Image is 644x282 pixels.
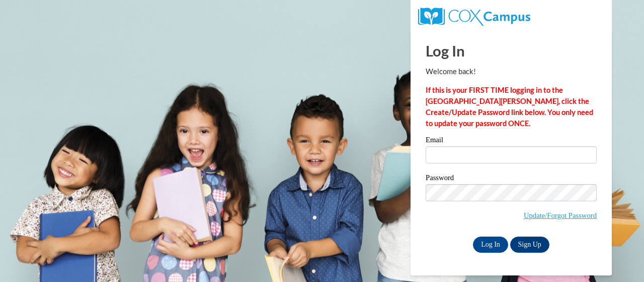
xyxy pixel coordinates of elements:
[426,66,597,77] p: Welcome back!
[510,237,549,253] a: Sign Up
[473,237,508,253] input: Log In
[426,136,597,146] label: Email
[418,12,530,20] a: COX Campus
[524,211,597,219] a: Update/Forgot Password
[426,40,597,61] h1: Log In
[426,174,597,184] label: Password
[418,8,530,26] img: COX Campus
[426,86,593,128] strong: If this is your FIRST TIME logging in to the [GEOGRAPHIC_DATA][PERSON_NAME], click the Create/Upd...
